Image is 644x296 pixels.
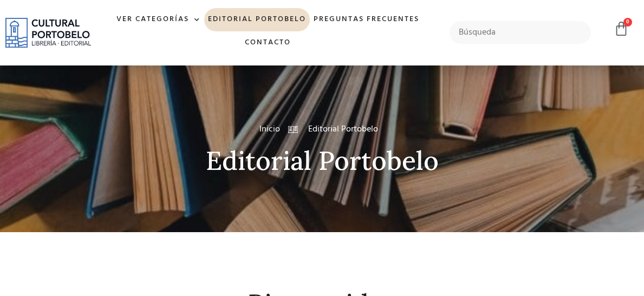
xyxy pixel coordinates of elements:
[241,31,295,55] a: Contacto
[310,8,423,31] a: Preguntas frecuentes
[450,21,590,44] input: Búsqueda
[113,8,204,31] a: Ver Categorías
[614,21,629,37] a: 0
[14,147,630,175] h2: Editorial Portobelo
[204,8,310,31] a: Editorial Portobelo
[259,123,280,136] a: Inicio
[305,123,378,136] span: Editorial Portobelo
[623,18,632,27] span: 0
